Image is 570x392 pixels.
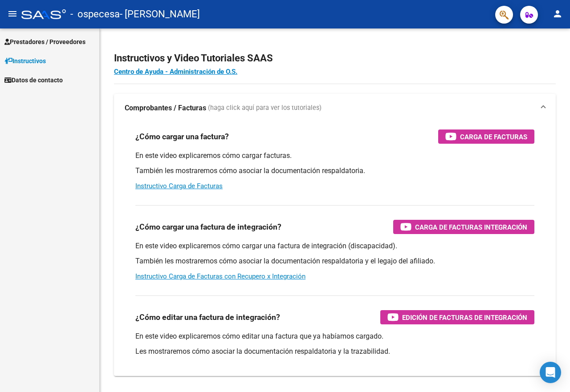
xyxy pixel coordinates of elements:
[402,312,527,323] span: Edición de Facturas de integración
[135,166,534,176] p: También les mostraremos cómo asociar la documentación respaldatoria.
[135,221,281,233] h3: ¿Cómo cargar una factura de integración?
[208,103,322,113] span: (haga click aquí para ver los tutoriales)
[460,131,527,142] span: Carga de Facturas
[380,310,534,324] button: Edición de Facturas de integración
[135,311,280,323] h3: ¿Cómo editar una factura de integración?
[135,331,534,341] p: En este video explicaremos cómo editar una factura que ya habíamos cargado.
[7,8,18,19] mat-icon: menu
[393,220,534,234] button: Carga de Facturas Integración
[114,68,237,76] a: Centro de Ayuda - Administración de O.S.
[135,347,534,356] p: Les mostraremos cómo asociar la documentación respaldatoria y la trazabilidad.
[135,182,223,190] a: Instructivo Carga de Facturas
[4,37,85,47] span: Prestadores / Proveedores
[114,50,556,67] h2: Instructivos y Video Tutoriales SAAS
[135,130,229,143] h3: ¿Cómo cargar una factura?
[135,256,534,266] p: También les mostraremos cómo asociar la documentación respaldatoria y el legajo del afiliado.
[135,272,305,280] a: Instructivo Carga de Facturas con Recupero x Integración
[120,4,200,24] span: - [PERSON_NAME]
[70,4,120,24] span: - ospecesa
[415,222,527,233] span: Carga de Facturas Integración
[438,129,534,144] button: Carga de Facturas
[540,362,561,383] div: Open Intercom Messenger
[4,56,46,66] span: Instructivos
[4,75,63,85] span: Datos de contacto
[114,122,556,376] div: Comprobantes / Facturas (haga click aquí para ver los tutoriales)
[114,94,556,122] mat-expansion-panel-header: Comprobantes / Facturas (haga click aquí para ver los tutoriales)
[125,103,206,113] strong: Comprobantes / Facturas
[552,8,563,19] mat-icon: person
[135,241,534,251] p: En este video explicaremos cómo cargar una factura de integración (discapacidad).
[135,151,534,161] p: En este video explicaremos cómo cargar facturas.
